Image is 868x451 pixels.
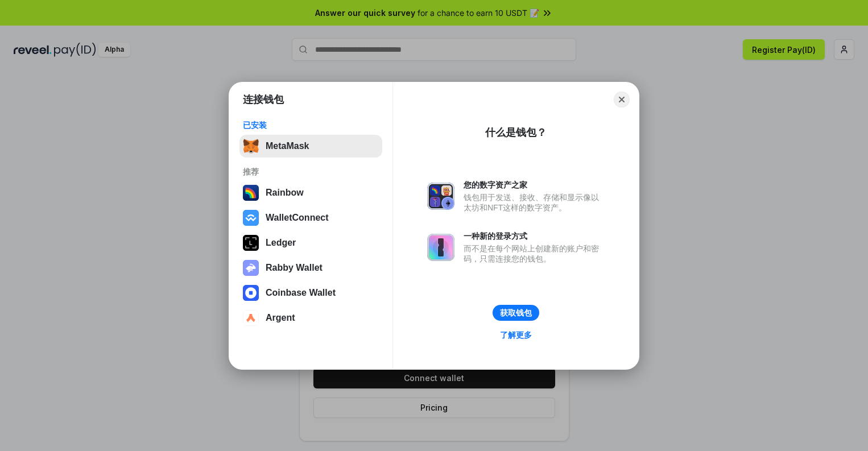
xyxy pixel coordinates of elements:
img: svg+xml,%3Csvg%20xmlns%3D%22http%3A%2F%2Fwww.w3.org%2F2000%2Fsvg%22%20width%3D%2228%22%20height%3... [243,235,259,251]
div: Coinbase Wallet [266,288,336,298]
button: Rainbow [239,181,382,204]
img: svg+xml,%3Csvg%20width%3D%2228%22%20height%3D%2228%22%20viewBox%3D%220%200%2028%2028%22%20fill%3D... [243,210,259,226]
button: 获取钱包 [493,305,539,321]
img: svg+xml,%3Csvg%20width%3D%2228%22%20height%3D%2228%22%20viewBox%3D%220%200%2028%2028%22%20fill%3D... [243,310,259,326]
div: Ledger [266,238,296,248]
img: svg+xml,%3Csvg%20width%3D%2228%22%20height%3D%2228%22%20viewBox%3D%220%200%2028%2028%22%20fill%3D... [243,285,259,301]
button: MetaMask [239,135,382,158]
div: Argent [266,313,295,323]
div: 了解更多 [500,330,532,340]
img: svg+xml,%3Csvg%20width%3D%22120%22%20height%3D%22120%22%20viewBox%3D%220%200%20120%20120%22%20fil... [243,185,259,201]
div: 已安装 [243,120,379,130]
img: svg+xml,%3Csvg%20xmlns%3D%22http%3A%2F%2Fwww.w3.org%2F2000%2Fsvg%22%20fill%3D%22none%22%20viewBox... [243,260,259,276]
div: Rainbow [266,188,304,198]
button: Coinbase Wallet [239,282,382,304]
button: Rabby Wallet [239,256,382,279]
div: WalletConnect [266,213,329,223]
div: 钱包用于发送、接收、存储和显示像以太坊和NFT这样的数字资产。 [464,192,605,213]
div: 您的数字资产之家 [464,180,605,190]
div: 什么是钱包？ [485,126,547,139]
img: svg+xml,%3Csvg%20xmlns%3D%22http%3A%2F%2Fwww.w3.org%2F2000%2Fsvg%22%20fill%3D%22none%22%20viewBox... [427,234,454,261]
a: 了解更多 [493,328,539,342]
div: 推荐 [243,167,379,177]
img: svg+xml,%3Csvg%20fill%3D%22none%22%20height%3D%2233%22%20viewBox%3D%220%200%2035%2033%22%20width%... [243,138,259,154]
div: 而不是在每个网站上创建新的账户和密码，只需连接您的钱包。 [464,243,605,264]
button: Ledger [239,231,382,254]
img: svg+xml,%3Csvg%20xmlns%3D%22http%3A%2F%2Fwww.w3.org%2F2000%2Fsvg%22%20fill%3D%22none%22%20viewBox... [427,183,454,210]
div: MetaMask [266,141,309,151]
button: Argent [239,307,382,329]
button: WalletConnect [239,206,382,229]
div: 获取钱包 [500,308,532,318]
h1: 连接钱包 [243,93,284,106]
div: 一种新的登录方式 [464,231,605,241]
button: Close [614,92,630,107]
div: Rabby Wallet [266,263,323,273]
